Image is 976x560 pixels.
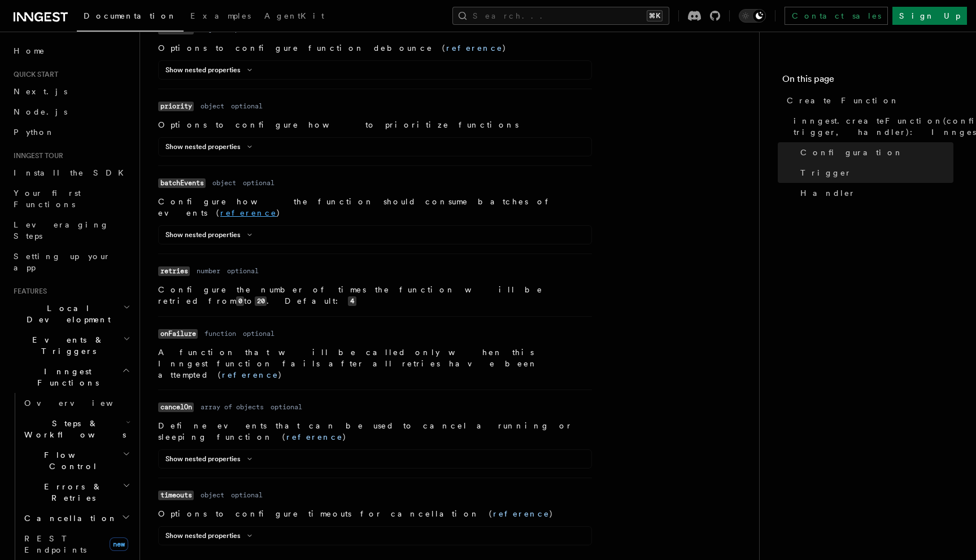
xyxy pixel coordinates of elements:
[231,102,263,111] dd: optional
[84,11,177,20] span: Documentation
[9,70,58,79] span: Quick start
[158,347,592,380] p: A function that will be called only when this Inngest function fails after all retries have been ...
[782,90,953,111] a: Create Function
[222,370,278,379] a: reference
[9,122,133,142] a: Python
[647,10,663,21] kbd: ⌘K
[165,142,256,151] button: Show nested properties
[14,87,67,96] span: Next.js
[158,284,592,307] p: Configure the number of times the function will be retried from to . Default:
[14,45,45,56] span: Home
[158,102,194,111] code: priority
[787,95,899,106] span: Create Function
[9,361,133,393] button: Inngest Functions
[14,252,111,272] span: Setting up your app
[9,366,122,388] span: Inngest Functions
[158,420,592,443] p: Define events that can be used to cancel a running or sleeping function ( )
[9,215,133,246] a: Leveraging Steps
[739,9,766,23] button: Toggle dark mode
[243,329,274,338] dd: optional
[800,147,903,158] span: Configuration
[20,481,123,504] span: Errors & Retries
[190,11,251,20] span: Examples
[20,413,133,445] button: Steps & Workflows
[286,432,343,441] a: reference
[452,7,669,25] button: Search...⌘K
[796,183,953,203] a: Handler
[14,168,130,177] span: Install the SDK
[20,445,133,476] button: Flow Control
[201,102,224,111] dd: object
[9,183,133,215] a: Your first Functions
[14,107,67,116] span: Node.js
[165,230,256,239] button: Show nested properties
[158,329,198,339] code: onFailure
[231,491,263,500] dd: optional
[800,187,856,199] span: Handler
[158,266,190,276] code: retries
[493,509,550,518] a: reference
[20,528,133,560] a: REST Endpointsnew
[197,266,220,275] dd: number
[9,334,123,357] span: Events & Triggers
[220,208,277,217] a: reference
[789,111,953,142] a: inngest.createFunction(configuration, trigger, handler): InngestFunction
[782,72,953,90] h4: On this page
[255,296,267,306] code: 20
[24,534,86,554] span: REST Endpoints
[9,41,133,61] a: Home
[20,508,133,528] button: Cancellation
[212,178,236,187] dd: object
[14,220,109,240] span: Leveraging Steps
[20,449,123,472] span: Flow Control
[800,167,852,178] span: Trigger
[201,491,224,500] dd: object
[9,151,63,160] span: Inngest tour
[20,476,133,508] button: Errors & Retries
[165,531,256,540] button: Show nested properties
[110,537,128,551] span: new
[158,119,592,130] p: Options to configure how to prioritize functions
[158,196,592,218] p: Configure how the function should consume batches of events ( )
[258,3,331,30] a: AgentKit
[9,246,133,278] a: Setting up your app
[9,298,133,330] button: Local Development
[158,178,206,188] code: batchEvents
[158,403,194,412] code: cancelOn
[9,163,133,183] a: Install the SDK
[9,303,123,325] span: Local Development
[184,3,258,30] a: Examples
[348,296,356,306] code: 4
[165,454,256,463] button: Show nested properties
[14,189,81,209] span: Your first Functions
[9,287,47,296] span: Features
[9,330,133,361] button: Events & Triggers
[20,418,126,440] span: Steps & Workflows
[446,43,503,53] a: reference
[158,508,592,519] p: Options to configure timeouts for cancellation ( )
[9,102,133,122] a: Node.js
[236,296,244,306] code: 0
[24,399,141,408] span: Overview
[271,403,302,412] dd: optional
[165,65,256,75] button: Show nested properties
[20,393,133,413] a: Overview
[201,403,264,412] dd: array of objects
[227,266,259,275] dd: optional
[77,3,184,32] a: Documentation
[9,81,133,102] a: Next.js
[20,513,117,524] span: Cancellation
[158,42,592,54] p: Options to configure function debounce ( )
[785,7,888,25] a: Contact sales
[204,329,236,338] dd: function
[796,142,953,163] a: Configuration
[243,178,274,187] dd: optional
[264,11,324,20] span: AgentKit
[14,128,55,137] span: Python
[892,7,967,25] a: Sign Up
[796,163,953,183] a: Trigger
[158,491,194,500] code: timeouts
